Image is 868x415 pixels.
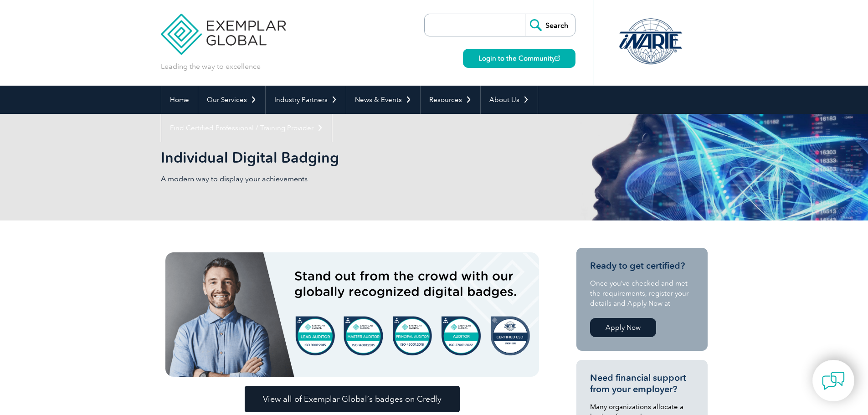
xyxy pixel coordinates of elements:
img: contact-chat.png [822,369,845,392]
p: Leading the way to excellence [161,61,261,72]
img: badges [165,252,539,377]
h2: Individual Digital Badging [161,150,544,165]
img: open_square.png [555,56,560,61]
a: Resources [421,86,480,114]
a: View all of Exemplar Global’s badges on Credly [245,386,460,412]
a: Find Certified Professional / Training Provider [161,114,332,142]
a: Our Services [198,86,265,114]
h3: Ready to get certified? [590,260,694,272]
p: Once you’ve checked and met the requirements, register your details and Apply Now at [590,278,694,308]
a: Apply Now [590,318,656,337]
span: View all of Exemplar Global’s badges on Credly [263,395,442,403]
p: A modern way to display your achievements [161,174,434,184]
a: Home [161,86,198,114]
a: Industry Partners [266,86,346,114]
input: Search [525,14,575,36]
a: News & Events [346,86,420,114]
h3: Need financial support from your employer? [590,372,694,395]
a: About Us [481,86,538,114]
a: Login to the Community [463,49,575,68]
